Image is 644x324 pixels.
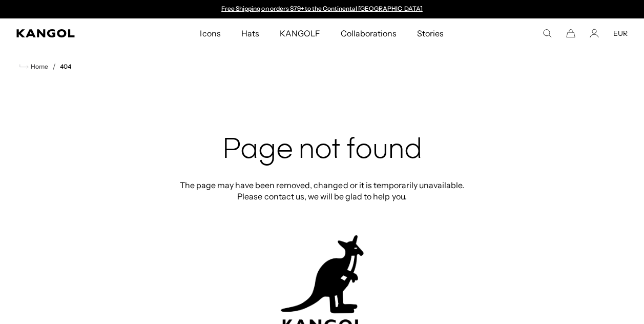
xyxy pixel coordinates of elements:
a: 404 [60,63,71,70]
span: Collaborations [341,18,397,48]
h2: Page not found [177,134,468,167]
span: Icons [200,18,220,48]
span: Hats [241,18,259,48]
a: Stories [407,18,454,48]
a: Collaborations [330,18,407,48]
a: Free Shipping on orders $79+ to the Continental [GEOGRAPHIC_DATA] [221,5,423,12]
button: Cart [566,29,575,38]
a: Account [590,29,599,38]
p: The page may have been removed, changed or it is temporarily unavailable. Please contact us, we w... [177,179,468,202]
li: / [48,60,56,73]
div: Announcement [217,5,428,13]
span: KANGOLF [280,18,320,48]
slideshow-component: Announcement bar [217,5,428,13]
a: Kangol [16,29,132,37]
button: EUR [613,29,628,38]
span: Stories [417,18,444,48]
span: Home [29,63,48,70]
a: KANGOLF [269,18,330,48]
a: Hats [231,18,269,48]
a: Icons [190,18,231,48]
div: 1 of 2 [217,5,428,13]
summary: Search here [543,29,552,38]
a: Home [19,62,48,71]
